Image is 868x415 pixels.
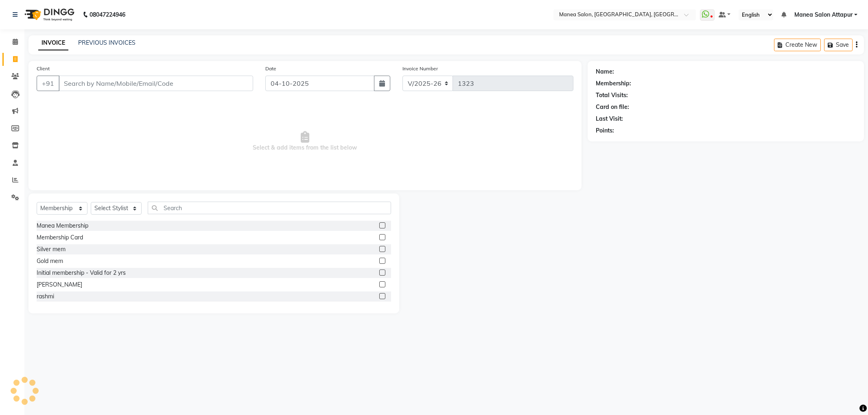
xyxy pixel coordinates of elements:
div: Silver mem [37,245,66,254]
label: Date [265,65,276,72]
label: Invoice Number [402,65,438,72]
button: Create New [774,39,821,51]
div: Card on file: [596,103,629,111]
input: Search [148,202,391,214]
a: INVOICE [38,36,68,50]
button: Save [824,39,853,51]
a: PREVIOUS INVOICES [78,39,136,46]
label: Client [37,65,50,72]
b: 08047224946 [90,3,125,26]
div: Manea Membership [37,222,88,230]
div: Membership: [596,79,631,88]
div: Points: [596,126,614,135]
div: Total Visits: [596,91,628,100]
div: Membership Card [37,233,83,242]
div: rashmi [37,292,54,301]
span: Manea Salon Attapur [794,11,853,19]
div: Last Visit: [596,115,623,123]
div: Name: [596,67,614,76]
div: [PERSON_NAME] [37,280,82,289]
img: logo [21,3,77,26]
button: +91 [37,76,59,91]
div: Gold mem [37,257,63,265]
div: Initial membership - Valid for 2 yrs [37,269,126,277]
span: Select & add items from the list below [37,101,573,182]
input: Search by Name/Mobile/Email/Code [59,76,253,91]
